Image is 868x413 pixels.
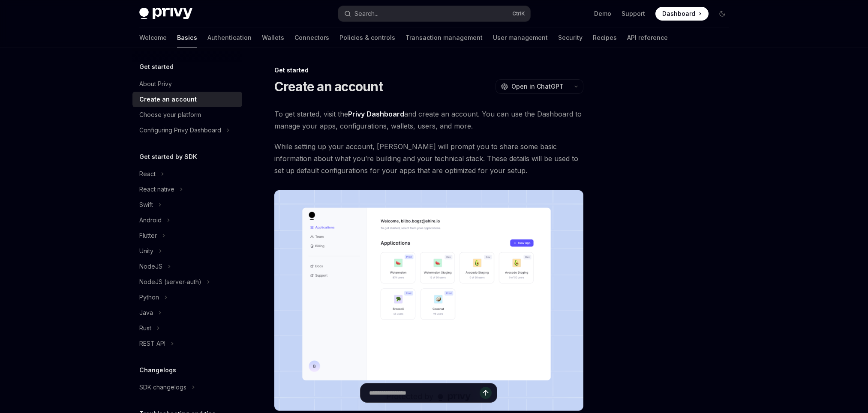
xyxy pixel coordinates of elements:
div: SDK changelogs [139,382,186,392]
button: Toggle React section [132,166,242,182]
a: Basics [177,27,197,48]
div: Android [139,215,162,225]
a: Authentication [207,27,252,48]
button: Toggle NodeJS (server-auth) section [132,274,242,290]
a: User management [493,27,548,48]
img: dark logo [139,8,192,20]
span: Open in ChatGPT [511,82,564,91]
div: About Privy [139,79,172,89]
a: API reference [627,27,668,48]
button: Toggle Python section [132,290,242,305]
button: Send message [480,387,492,399]
h5: Get started by SDK [139,152,197,162]
button: Toggle Rust section [132,320,242,336]
span: To get started, visit the and create an account. You can use the Dashboard to manage your apps, c... [274,108,583,132]
div: Python [139,292,159,302]
a: Create an account [132,92,242,107]
div: NodeJS (server-auth) [139,277,201,287]
div: Swift [139,200,153,210]
button: Open search [338,6,530,21]
span: Dashboard [662,9,695,18]
button: Toggle Configuring Privy Dashboard section [132,123,242,138]
button: Open in ChatGPT [496,79,569,94]
button: Toggle SDK changelogs section [132,380,242,395]
h5: Get started [139,62,174,72]
a: Transaction management [405,27,483,48]
div: Rust [139,323,151,333]
a: Privy Dashboard [348,110,404,119]
div: NodeJS [139,261,162,272]
button: Toggle Unity section [132,243,242,259]
span: Ctrl K [512,10,525,17]
h1: Create an account [274,79,383,94]
a: Connectors [294,27,329,48]
a: Dashboard [655,7,709,21]
div: Java [139,308,153,318]
div: Unity [139,246,153,256]
a: Demo [594,9,611,18]
div: REST API [139,338,165,349]
button: Toggle Swift section [132,197,242,212]
button: Toggle dark mode [715,7,729,21]
a: Security [558,27,583,48]
div: React [139,169,156,179]
img: images/Dash.png [274,190,583,411]
button: Toggle REST API section [132,336,242,351]
input: Ask a question... [369,383,480,402]
a: Choose your platform [132,107,242,123]
span: While setting up your account, [PERSON_NAME] will prompt you to share some basic information abou... [274,141,583,177]
button: Toggle Java section [132,305,242,320]
div: Create an account [139,94,197,105]
h5: Changelogs [139,365,176,375]
div: Choose your platform [139,110,201,120]
div: React native [139,184,174,195]
a: Policies & controls [339,27,395,48]
div: Get started [274,66,583,75]
a: Recipes [593,27,617,48]
div: Search... [354,9,378,19]
a: About Privy [132,76,242,92]
a: Support [622,9,645,18]
div: Flutter [139,230,157,241]
div: Configuring Privy Dashboard [139,125,221,135]
button: Toggle React native section [132,182,242,197]
button: Toggle NodeJS section [132,259,242,274]
button: Toggle Android section [132,212,242,228]
button: Toggle Flutter section [132,228,242,243]
a: Welcome [139,27,167,48]
a: Wallets [262,27,284,48]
